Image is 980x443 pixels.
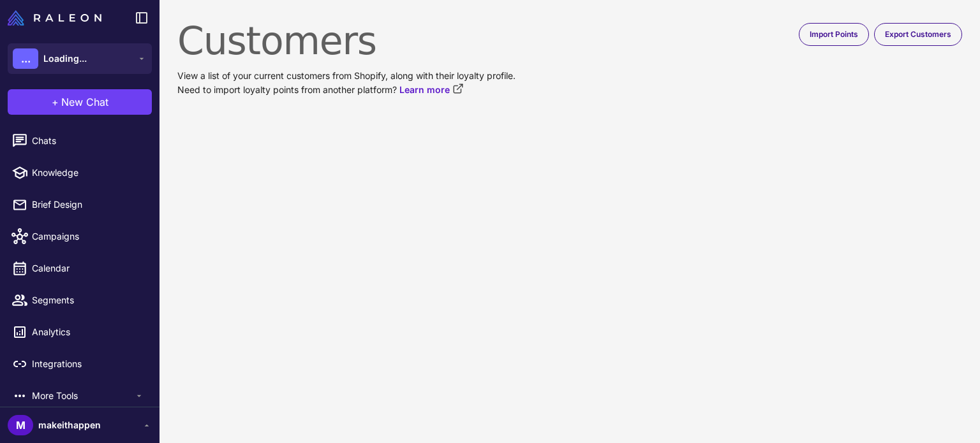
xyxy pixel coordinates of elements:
[399,83,464,97] a: Learn more
[32,229,144,243] span: Campaigns
[52,94,59,110] span: +
[8,10,107,25] a: Raleon Logo
[32,261,144,275] span: Calendar
[5,191,154,218] a: Brief Design
[32,293,144,307] span: Segments
[5,127,154,154] a: Chats
[885,29,951,40] span: Export Customers
[32,198,144,212] span: Brief Design
[177,69,962,83] p: View a list of your current customers from Shopify, along with their loyalty profile.
[5,159,154,186] a: Knowledge
[177,18,962,64] h1: Customers
[32,166,144,180] span: Knowledge
[32,325,144,339] span: Analytics
[8,415,33,435] div: M
[5,287,154,314] a: Segments
[5,351,154,377] a: Integrations
[5,223,154,250] a: Campaigns
[32,357,144,371] span: Integrations
[8,10,101,25] img: Raleon Logo
[8,43,152,74] button: ...Loading...
[810,29,858,40] span: Import Points
[5,319,154,345] a: Analytics
[43,52,87,66] span: Loading...
[13,48,38,69] div: ...
[32,389,134,403] span: More Tools
[177,83,962,97] p: Need to import loyalty points from another platform?
[38,418,101,432] span: makeithappen
[8,89,152,115] button: +New Chat
[61,94,108,110] span: New Chat
[32,134,144,148] span: Chats
[5,255,154,282] a: Calendar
